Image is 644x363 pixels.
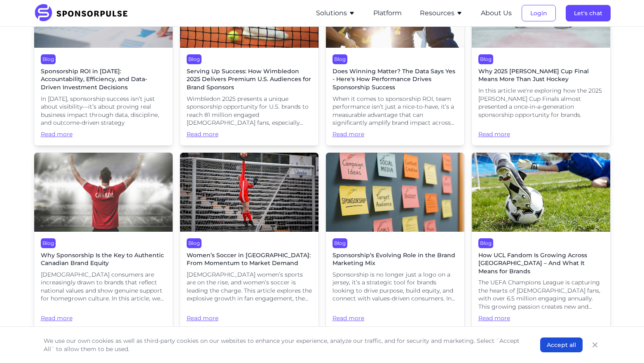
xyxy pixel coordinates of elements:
[41,54,56,64] div: Blog
[478,314,604,323] span: Read more
[603,323,644,363] iframe: Chat Widget
[522,5,556,21] button: Login
[34,4,134,22] img: SponsorPulse
[187,271,312,303] span: [DEMOGRAPHIC_DATA] women’s sports are on the rise, and women’s soccer is leading the charge. This...
[187,95,312,127] span: Wimbledon 2025 presents a unique sponsorship opportunity for U.S. brands to reach 81 million enga...
[187,67,312,92] span: Serving Up Success: How Wimbledon 2025 Delivers Premium U.S. Audiences for Brand Sponsors
[481,8,512,18] button: About Us
[187,238,201,248] div: Blog
[44,337,524,353] p: We use our own cookies as well as third-party cookies on our websites to enhance your experience,...
[373,8,402,18] button: Platform
[41,95,166,127] span: In [DATE], sponsorship success isn’t just about visibility—it’s about proving real business impac...
[472,153,610,232] img: Photo by Getty Images courtesy of Unsplash
[333,238,347,248] div: Blog
[41,271,166,303] span: [DEMOGRAPHIC_DATA] consumers are increasingly drawn to brands that reflect national values and sh...
[333,251,458,268] span: Sponsorship’s Evolving Role in the Brand Marketing Mix
[180,152,319,330] a: BlogWomen’s Soccer in [GEOGRAPHIC_DATA]: From Momentum to Market Demand[DEMOGRAPHIC_DATA] women’s...
[326,153,464,232] img: Marketing ideas on bulletin board
[34,153,173,232] img: Photo courtesy of Canva
[481,9,512,17] a: About Us
[478,238,493,248] div: Blog
[589,339,601,351] button: Close
[566,5,611,21] button: Let's chat
[187,306,312,322] span: Read more
[478,54,493,64] div: Blog
[180,153,318,232] img: Photo courtesy of Unsplash
[41,238,56,248] div: Blog
[333,67,458,92] span: Does Winning Matter? The Data Says Yes - Here's How Performance Drives Sponsorship Success
[522,9,556,17] a: Login
[333,306,458,322] span: Read more
[478,87,604,119] span: In this article we're exploring how the 2025 [PERSON_NAME] Cup Finals almost presented a once-in-...
[333,271,458,303] span: Sponsorship is no longer just a logo on a jersey, it’s a strategic tool for brands looking to dri...
[478,67,604,84] span: Why 2025 [PERSON_NAME] Cup Final Means More Than Just Hockey
[187,130,312,139] span: Read more
[41,67,166,92] span: Sponsorship ROI in [DATE]: Accountability, Efficiency, and Data-Driven Investment Decisions
[478,279,604,311] span: The UEFA Champions League is capturing the hearts of [DEMOGRAPHIC_DATA] fans, with over 6.5 milli...
[333,95,458,127] span: When it comes to sponsorship ROI, team performance isn’t just a nice-to-have, it’s a measurable a...
[326,152,465,330] a: BlogSponsorship’s Evolving Role in the Brand Marketing MixSponsorship is no longer just a logo on...
[333,54,347,64] div: Blog
[187,54,201,64] div: Blog
[316,8,355,18] button: Solutions
[478,251,604,276] span: How UCL Fandom Is Growing Across [GEOGRAPHIC_DATA] – And What It Means for Brands
[41,306,166,322] span: Read more
[187,251,312,268] span: Women’s Soccer in [GEOGRAPHIC_DATA]: From Momentum to Market Demand
[566,9,611,17] a: Let's chat
[471,152,611,330] a: BlogHow UCL Fandom Is Growing Across [GEOGRAPHIC_DATA] – And What It Means for BrandsThe UEFA Cha...
[478,122,604,138] span: Read more
[373,9,402,17] a: Platform
[41,130,166,139] span: Read more
[540,337,583,352] button: Accept all
[34,152,173,330] a: BlogWhy Sponsorship Is the Key to Authentic Canadian Brand Equity[DEMOGRAPHIC_DATA] consumers are...
[41,251,166,268] span: Why Sponsorship Is the Key to Authentic Canadian Brand Equity
[333,130,458,139] span: Read more
[420,8,463,18] button: Resources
